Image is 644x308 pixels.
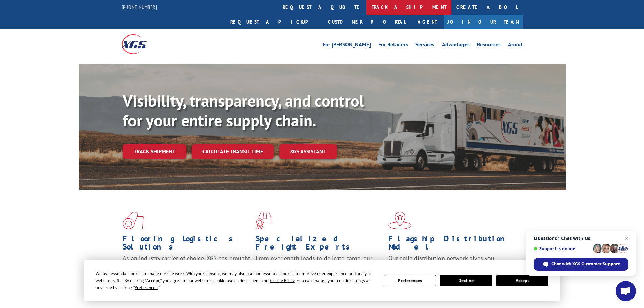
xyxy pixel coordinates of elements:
span: Chat with XGS Customer Support [551,261,620,267]
a: Join Our Team [444,15,523,29]
a: Calculate transit time [192,144,274,159]
img: xgs-icon-flagship-distribution-model-red [388,212,412,229]
button: Decline [440,275,492,286]
span: Cookie Policy [270,278,295,283]
h1: Flagship Distribution Model [388,235,516,254]
a: Agent [411,15,444,29]
p: From overlength loads to delicate cargo, our experienced staff knows the best way to move your fr... [256,254,383,284]
a: For Retailers [378,42,408,49]
a: XGS ASSISTANT [279,144,337,159]
h1: Flooring Logistics Solutions [123,235,251,254]
img: xgs-icon-total-supply-chain-intelligence-red [123,212,144,229]
a: Services [415,42,434,49]
a: Advantages [442,42,470,49]
a: Track shipment [123,144,186,159]
a: Request a pickup [225,15,323,29]
img: xgs-icon-focused-on-flooring-red [256,212,271,229]
div: Cookie Consent Prompt [84,260,560,301]
h1: Specialized Freight Experts [256,235,383,254]
button: Accept [496,275,548,286]
div: Open chat [616,281,636,301]
span: Questions? Chat with us! [534,236,628,241]
span: As an industry carrier of choice, XGS has brought innovation and dedication to flooring logistics... [123,254,250,278]
span: Support is online [534,246,591,251]
div: Chat with XGS Customer Support [534,258,628,271]
button: Preferences [384,275,436,286]
a: For [PERSON_NAME] [323,42,371,49]
b: Visibility, transparency, and control for your entire supply chain. [123,90,364,131]
a: About [508,42,523,49]
span: Preferences [135,285,158,290]
span: Close chat [623,234,631,242]
div: We use essential cookies to make our site work. With your consent, we may also use non-essential ... [96,270,376,291]
a: [PHONE_NUMBER] [122,4,157,10]
span: Our agile distribution network gives you nationwide inventory management on demand. [388,254,513,270]
a: Resources [477,42,501,49]
a: Customer Portal [323,15,411,29]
